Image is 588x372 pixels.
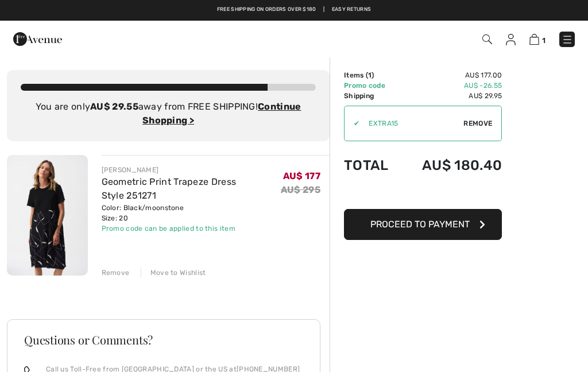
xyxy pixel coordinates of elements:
h3: Questions or Comments? [24,334,303,346]
div: Color: Black/moonstone Size: 20 [102,203,281,223]
span: Remove [463,118,492,129]
td: Total [344,146,400,185]
td: Promo code [344,80,400,91]
img: Menu [562,34,573,45]
td: AU$ 29.95 [400,91,502,101]
span: Proceed to Payment [370,219,470,230]
img: Search [482,34,492,44]
span: | [323,6,324,14]
a: 1 [529,32,546,46]
div: You are only away from FREE SHIPPING! [21,100,316,127]
img: Geometric Print Trapeze Dress Style 251271 [7,155,88,276]
td: AU$ 180.40 [400,146,502,185]
div: ✔ [345,118,359,129]
strong: AU$ 29.55 [90,101,138,112]
div: Move to Wishlist [141,268,206,278]
a: Free shipping on orders over $180 [217,6,316,14]
a: Easy Returns [332,6,372,14]
img: My Info [506,34,516,45]
span: 1 [542,36,546,45]
span: 1 [368,71,372,79]
img: Shopping Bag [529,34,539,45]
button: Proceed to Payment [344,209,502,240]
div: Promo code can be applied to this item [102,223,281,234]
s: AU$ 295 [281,184,320,195]
a: 1ère Avenue [13,33,62,44]
td: Items ( ) [344,70,400,80]
td: AU$ 177.00 [400,70,502,80]
div: Remove [102,268,130,278]
iframe: PayPal [344,185,502,205]
img: 1ère Avenue [13,28,62,51]
input: Promo code [359,106,463,141]
a: Geometric Print Trapeze Dress Style 251271 [102,176,237,201]
span: AU$ 177 [283,170,320,181]
td: Shipping [344,91,400,101]
div: [PERSON_NAME] [102,165,281,175]
td: AU$ -26.55 [400,80,502,91]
